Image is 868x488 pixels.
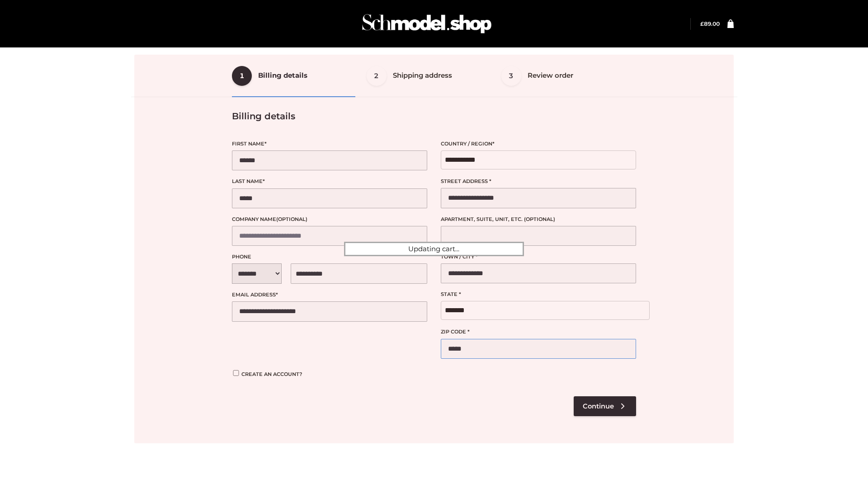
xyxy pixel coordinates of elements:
span: £ [700,20,704,27]
img: Schmodel Admin 964 [359,6,495,42]
div: Updating cart... [344,242,524,256]
bdi: 89.00 [700,20,720,27]
a: £89.00 [700,20,720,27]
